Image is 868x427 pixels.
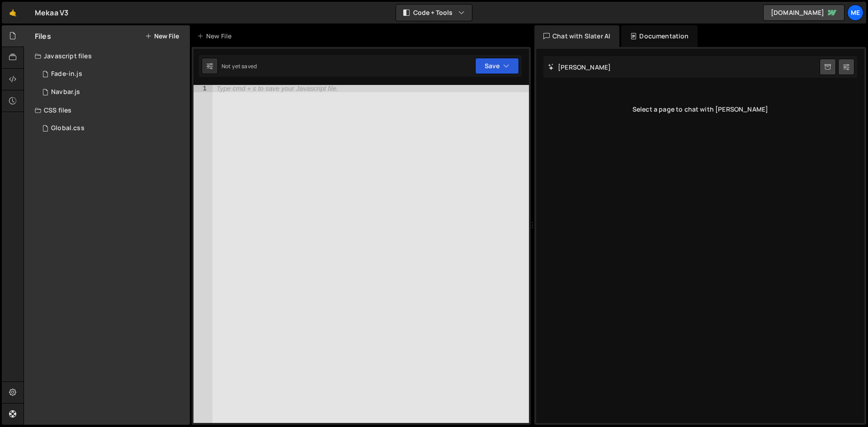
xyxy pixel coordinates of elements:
[24,47,190,65] div: Javascript files
[197,32,235,41] div: New File
[621,25,698,47] div: Documentation
[396,5,472,21] button: Code + Tools
[548,63,611,71] h2: [PERSON_NAME]
[35,7,68,18] div: Mekaa V3
[35,119,190,137] div: 15791/41998.css
[145,33,179,40] button: New File
[543,91,857,127] div: Select a page to chat with [PERSON_NAME]
[35,83,190,101] div: 15791/43599.js
[217,85,338,92] div: Type cmd + s to save your Javascript file.
[475,58,519,74] button: Save
[51,88,80,96] div: Navbar.js
[35,31,51,41] h2: Files
[222,62,257,70] div: Not yet saved
[193,85,212,92] div: 1
[24,101,190,119] div: CSS files
[51,124,85,132] div: Global.css
[35,65,190,83] div: 15791/48320.js
[763,5,844,21] a: [DOMAIN_NAME]
[51,70,82,78] div: Fade-in.js
[534,25,619,47] div: Chat with Slater AI
[847,5,863,21] a: Me
[2,2,24,23] a: 🤙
